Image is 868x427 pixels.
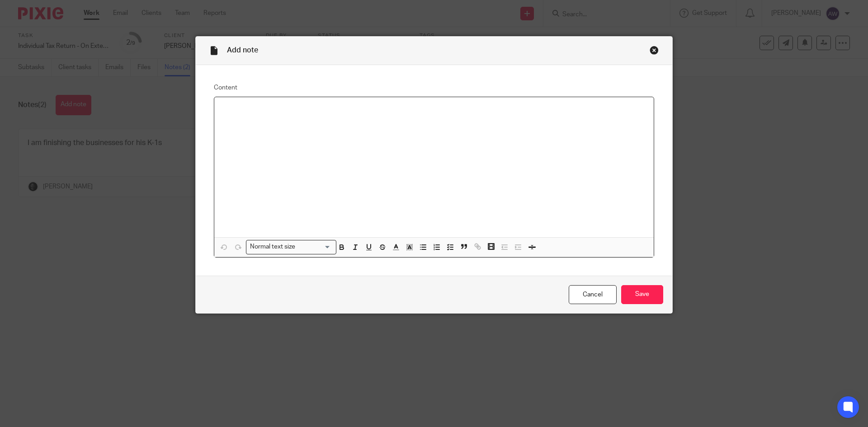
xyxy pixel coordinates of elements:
[248,242,297,252] span: Normal text size
[298,242,331,252] input: Search for option
[569,285,617,305] a: Cancel
[214,83,654,92] label: Content
[227,47,258,54] span: Add note
[621,285,663,305] input: Save
[246,240,336,254] div: Search for option
[650,46,659,55] div: Close this dialog window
